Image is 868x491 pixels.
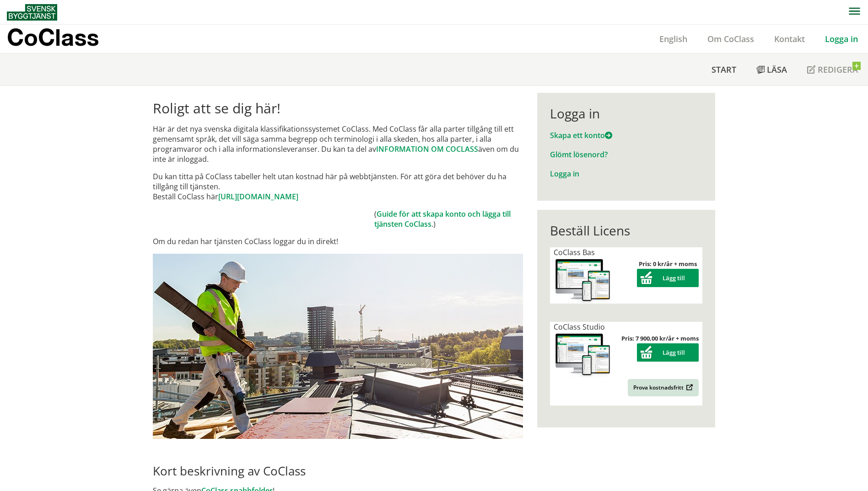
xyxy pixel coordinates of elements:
[637,274,699,282] a: Lägg till
[554,322,605,332] span: CoClass Studio
[218,192,298,202] a: [URL][DOMAIN_NAME]
[554,247,595,257] span: CoClass Bas
[637,348,699,357] a: Lägg till
[153,464,523,478] h2: Kort beskrivning av CoClass
[712,64,736,75] span: Start
[628,379,699,396] a: Prova kostnadsfritt
[153,171,523,202] p: Du kan titta på CoClass tabeller helt utan kostnad här på webbtjänsten. För att göra det behöver ...
[554,257,612,304] img: coclass-license.jpg
[746,53,797,85] a: Läsa
[374,209,523,229] td: ( .)
[7,25,119,53] a: CoClass
[550,169,579,179] a: Logga in
[153,236,523,246] p: Om du redan har tjänsten CoClass loggar du in direkt!
[767,64,787,75] span: Läsa
[153,254,523,439] img: login.jpg
[621,334,699,342] strong: Pris: 7 900,00 kr/år + moms
[639,260,697,268] strong: Pris: 0 kr/år + moms
[701,53,746,85] a: Start
[697,33,764,44] a: Om CoClass
[637,269,699,287] button: Lägg till
[550,149,608,160] a: Glömt lösenord?
[550,106,702,121] div: Logga in
[554,332,612,378] img: coclass-license.jpg
[7,32,99,43] p: CoClass
[550,130,612,140] a: Skapa ett konto
[153,124,523,164] p: Här är det nya svenska digitala klassifikationssystemet CoClass. Med CoClass får alla parter till...
[815,33,868,44] a: Logga in
[764,33,815,44] a: Kontakt
[685,384,693,391] img: Outbound.png
[374,209,511,229] a: Guide för att skapa konto och lägga till tjänsten CoClass
[376,144,478,154] a: INFORMATION OM COCLASS
[153,100,523,117] h1: Roligt att se dig här!
[550,223,702,238] div: Beställ Licens
[637,343,699,362] button: Lägg till
[649,33,697,44] a: English
[7,4,57,21] img: Svensk Byggtjänst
